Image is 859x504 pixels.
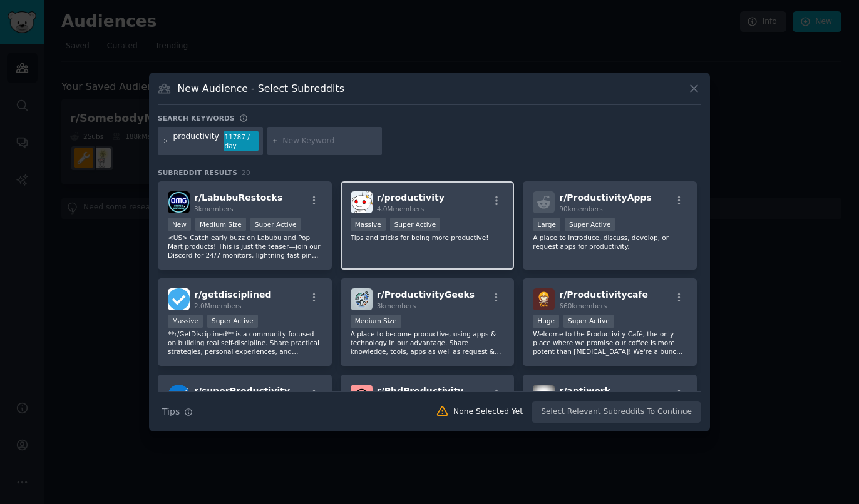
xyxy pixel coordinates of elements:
div: Super Active [250,218,301,231]
img: productivity [351,191,373,213]
span: r/ LabubuRestocks [194,193,282,203]
span: r/ superProductivity [194,386,290,396]
h3: New Audience - Select Subreddits [178,82,344,95]
span: r/ PhdProductivity [377,386,464,396]
img: superProductivity [168,385,190,406]
div: Super Active [565,218,615,231]
div: 11787 / day [224,131,259,151]
p: A place to introduce, discuss, develop, or request apps for productivity. [533,233,687,251]
div: Super Active [563,315,614,328]
button: Tips [158,401,197,423]
p: A place to become productive, using apps & technology in our advantage. Share knowledge, tools, a... [351,330,505,356]
p: Welcome to the Productivity Café, the only place where we promise our coffee is more potent than ... [533,330,687,356]
div: Super Active [207,315,258,328]
span: r/ ProductivityApps [559,193,652,203]
span: Tips [162,405,180,418]
span: r/ antiwork [559,386,610,396]
p: Tips and tricks for being more productive! [351,233,505,242]
div: Medium Size [351,315,401,328]
div: Large [533,218,560,231]
span: 4.0M members [377,205,424,213]
div: Medium Size [195,218,246,231]
img: LabubuRestocks [168,191,190,213]
span: r/ getdisciplined [194,290,272,300]
span: 90k members [559,205,602,213]
p: **r/GetDisciplined** is a community focused on building real self-discipline. Share practical str... [168,330,322,356]
span: Subreddit Results [158,168,237,177]
span: 3k members [194,205,234,213]
input: New Keyword [282,136,378,147]
div: Massive [351,218,386,231]
span: r/ ProductivityGeeks [377,290,475,300]
div: New [168,218,191,231]
div: Super Active [390,218,441,231]
div: Massive [168,315,203,328]
div: Huge [533,315,559,328]
span: 20 [242,169,250,176]
img: antiwork [533,385,555,406]
div: None Selected Yet [453,406,523,418]
span: 3k members [377,302,416,310]
div: productivity [173,131,219,151]
h3: Search keywords [158,114,235,123]
span: 2.0M members [194,302,242,310]
img: PhdProductivity [351,385,373,406]
span: 660k members [559,302,607,310]
img: Productivitycafe [533,288,555,310]
p: <US> Catch early buzz on Labubu and Pop Mart products! This is just the teaser—join our Discord f... [168,233,322,260]
span: r/ Productivitycafe [559,290,648,300]
img: getdisciplined [168,288,190,310]
span: r/ productivity [377,193,445,203]
img: ProductivityGeeks [351,288,373,310]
